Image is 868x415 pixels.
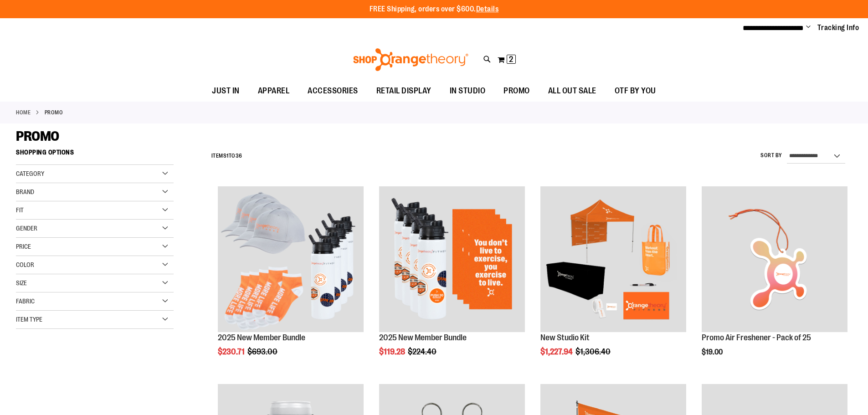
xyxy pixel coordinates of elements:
[702,186,847,333] a: Promo Air Freshener - Pack of 25
[218,186,364,332] img: 2025 New Member Bundle
[211,149,242,163] h2: Items to
[218,186,364,333] a: 2025 New Member Bundle
[370,4,499,15] p: FREE Shipping, orders over $600.
[509,55,513,64] span: 2
[615,81,656,101] span: OTF BY YOU
[308,81,358,101] span: ACCESSORIES
[16,316,42,323] span: Item Type
[540,186,686,333] a: New Studio Kit
[226,153,229,159] span: 1
[16,170,44,177] span: Category
[16,243,31,250] span: Price
[218,347,246,356] span: $230.71
[213,182,368,379] div: product
[540,347,574,356] span: $1,227.94
[760,152,782,159] label: Sort By
[45,108,63,117] strong: PROMO
[806,23,811,32] button: Account menu
[379,186,525,333] a: 2025 New Member Bundle
[16,108,31,117] a: Home
[16,279,27,287] span: Size
[16,261,34,268] span: Color
[702,333,811,342] a: Promo Air Freshener - Pack of 25
[379,347,406,356] span: $119.28
[258,81,290,101] span: APPAREL
[503,81,530,101] span: PROMO
[16,188,34,195] span: Brand
[817,23,859,33] a: Tracking Info
[540,333,590,342] a: New Studio Kit
[376,81,431,101] span: RETAIL DISPLAY
[236,153,242,159] span: 36
[16,206,24,214] span: Fit
[540,186,686,332] img: New Studio Kit
[212,81,240,101] span: JUST IN
[450,81,486,101] span: IN STUDIO
[476,5,499,13] a: Details
[379,333,467,342] a: 2025 New Member Bundle
[218,333,305,342] a: 2025 New Member Bundle
[548,81,596,101] span: ALL OUT SALE
[536,182,691,379] div: product
[375,182,529,379] div: product
[16,144,174,165] strong: Shopping Options
[575,347,612,356] span: $1,306.40
[247,347,279,356] span: $693.00
[702,186,847,332] img: Promo Air Freshener - Pack of 25
[408,347,438,356] span: $224.40
[16,225,37,232] span: Gender
[16,297,35,305] span: Fabric
[697,182,852,379] div: product
[379,186,525,332] img: 2025 New Member Bundle
[16,128,59,144] span: PROMO
[352,48,470,71] img: Shop Orangetheory
[702,348,724,356] span: $19.00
